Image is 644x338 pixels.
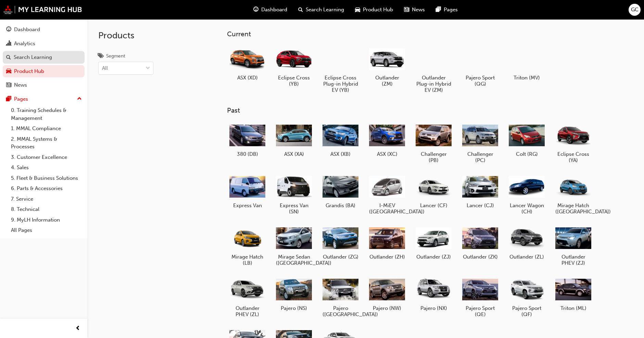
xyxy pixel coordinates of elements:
[369,254,405,260] h5: Outlander (ZH)
[320,172,361,211] a: Grandis (BA)
[6,96,11,102] span: pages-icon
[553,223,594,269] a: Outlander PHEV (ZJ)
[631,6,639,14] span: GC
[555,202,591,215] h5: Mirage Hatch ([GEOGRAPHIC_DATA])
[413,223,454,263] a: Outlander (ZJ)
[253,5,258,14] span: guage-icon
[8,173,85,184] a: 5. Fleet & Business Solutions
[8,134,85,152] a: 2. MMAL Systems & Processes
[102,64,108,72] div: All
[229,254,265,266] h5: Mirage Hatch (LB)
[430,3,463,17] a: pages-iconPages
[462,151,498,163] h5: Challenger (PC)
[248,3,293,17] a: guage-iconDashboard
[227,30,616,38] h3: Current
[509,151,545,157] h5: Colt (RG)
[416,305,452,311] h5: Pajero (NX)
[14,26,40,34] div: Dashboard
[298,5,303,14] span: search-icon
[229,305,265,317] h5: Outlander PHEV (ZL)
[274,223,315,269] a: Mirage Sedan ([GEOGRAPHIC_DATA])
[367,43,408,89] a: Outlander (ZM)
[369,75,405,87] h5: Outlander (ZM)
[3,93,85,105] button: Pages
[416,75,452,93] h5: Outlander Plug-in Hybrid EV (ZM)
[462,75,498,87] h5: Pajero Sport (QG)
[8,194,85,204] a: 7. Service
[146,64,150,73] span: down-icon
[506,223,547,263] a: Outlander (ZL)
[460,223,501,263] a: Outlander (ZK)
[274,274,315,314] a: Pajero (NS)
[509,202,545,215] h5: Lancer Wagon (CH)
[276,75,312,87] h5: Eclipse Cross (YB)
[227,223,268,269] a: Mirage Hatch (LB)
[553,274,594,314] a: Triton (ML)
[444,6,458,14] span: Pages
[306,6,344,14] span: Search Learning
[8,162,85,173] a: 4. Sales
[460,274,501,320] a: Pajero Sport (QE)
[462,202,498,209] h5: Lancer (CJ)
[8,225,85,236] a: All Pages
[553,172,594,217] a: Mirage Hatch ([GEOGRAPHIC_DATA])
[555,151,591,163] h5: Eclipse Cross (YA)
[509,254,545,260] h5: Outlander (ZL)
[8,105,85,123] a: 0. Training Schedules & Management
[509,75,545,81] h5: Triton (MV)
[320,223,361,263] a: Outlander (ZG)
[227,274,268,320] a: Outlander PHEV (ZL)
[276,151,312,157] h5: ASX (XA)
[276,305,312,311] h5: Pajero (NS)
[629,4,641,16] button: GC
[261,6,287,14] span: Dashboard
[14,81,27,89] div: News
[460,172,501,211] a: Lancer (CJ)
[462,305,498,317] h5: Pajero Sport (QE)
[227,107,616,114] h3: Past
[106,53,125,60] div: Segment
[3,51,85,64] a: Search Learning
[3,37,85,50] a: Analytics
[320,43,361,96] a: Eclipse Cross Plug-in Hybrid EV (YB)
[369,305,405,311] h5: Pajero (NW)
[274,43,315,89] a: Eclipse Cross (YB)
[412,6,425,14] span: News
[555,305,591,311] h5: Triton (ML)
[6,54,11,61] span: search-icon
[276,202,312,215] h5: Express Van (SN)
[413,172,454,211] a: Lancer (CF)
[460,43,501,89] a: Pajero Sport (QG)
[98,53,103,60] span: tags-icon
[509,305,545,317] h5: Pajero Sport (QF)
[3,65,85,78] a: Product Hub
[227,120,268,160] a: 380 (DB)
[98,30,153,41] h2: Products
[413,120,454,166] a: Challenger (PB)
[506,43,547,83] a: Triton (MV)
[367,120,408,160] a: ASX (XC)
[274,120,315,160] a: ASX (XA)
[404,5,409,14] span: news-icon
[274,172,315,217] a: Express Van (SN)
[367,172,408,217] a: I-MiEV ([GEOGRAPHIC_DATA])
[367,274,408,314] a: Pajero (NW)
[227,172,268,211] a: Express Van
[367,223,408,263] a: Outlander (ZH)
[3,23,85,36] a: Dashboard
[320,274,361,320] a: Pajero ([GEOGRAPHIC_DATA])
[350,3,399,17] a: car-iconProduct Hub
[3,5,82,14] a: mmal
[8,204,85,215] a: 8. Technical
[323,202,358,209] h5: Grandis (BA)
[416,202,452,209] h5: Lancer (CF)
[436,5,441,14] span: pages-icon
[229,75,265,81] h5: ASX (XD)
[14,40,35,48] div: Analytics
[8,123,85,134] a: 1. MMAL Compliance
[506,120,547,160] a: Colt (RG)
[77,95,82,103] span: up-icon
[369,202,405,215] h5: I-MiEV ([GEOGRAPHIC_DATA])
[6,27,11,33] span: guage-icon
